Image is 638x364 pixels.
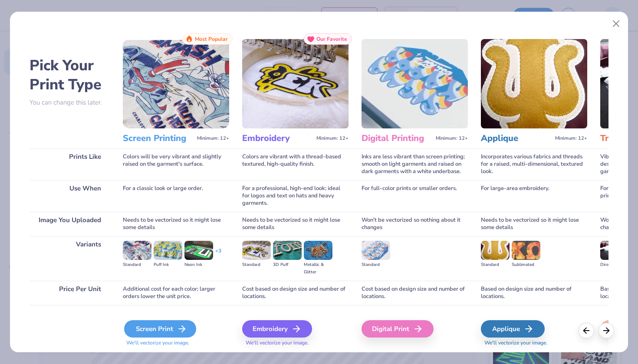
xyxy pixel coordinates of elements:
img: Puff Ink [154,241,182,260]
div: Needs to be vectorized so it might lose some details [123,212,229,236]
img: Neon Ink [184,241,213,260]
div: For full-color prints or smaller orders. [362,180,468,212]
img: Metallic & Glitter [304,241,332,260]
h3: Digital Printing [362,133,432,144]
div: + 3 [215,247,221,262]
div: For a professional, high-end look; ideal for logos and text on hats and heavy garments. [242,180,349,212]
h2: Pick Your Print Type [30,56,110,94]
div: Direct-to-film [600,261,629,269]
div: Embroidery [242,320,312,338]
div: Colors are vibrant with a thread-based textured, high-quality finish. [242,148,349,180]
div: Digital Print [362,320,434,338]
img: Embroidery [242,39,349,128]
div: Needs to be vectorized so it might lose some details [242,212,349,236]
h3: Applique [481,133,552,144]
div: Standard [242,261,271,269]
span: Minimum: 12+ [555,135,587,141]
span: We'll vectorize your image. [242,339,349,347]
div: For large-area embroidery. [481,180,587,212]
div: Variants [30,236,110,281]
img: Direct-to-film [600,241,629,260]
div: Metallic & Glitter [304,261,332,276]
img: Screen Printing [123,39,229,128]
span: We'll vectorize your image. [123,339,229,347]
h3: Screen Printing [123,133,194,144]
div: Additional cost for each color; larger orders lower the unit price. [123,281,229,305]
div: Based on design size and number of locations. [481,281,587,305]
button: Close [608,16,625,32]
img: 3D Puff [273,241,302,260]
div: Won't be vectorized so nothing about it changes [362,212,468,236]
img: Digital Printing [362,39,468,128]
div: Image You Uploaded [30,212,110,236]
div: Prints Like [30,148,110,180]
div: Incorporates various fabrics and threads for a raised, multi-dimensional, textured look. [481,148,587,180]
img: Standard [123,241,151,260]
div: Puff Ink [154,261,182,269]
span: We'll vectorize your image. [481,339,587,347]
div: 3D Puff [273,261,302,269]
div: Needs to be vectorized so it might lose some details [481,212,587,236]
div: Cost based on design size and number of locations. [362,281,468,305]
div: Colors will be very vibrant and slightly raised on the garment's surface. [123,148,229,180]
img: Standard [481,241,510,260]
div: Neon Ink [184,261,213,269]
div: Standard [123,261,151,269]
span: Minimum: 12+ [316,135,349,141]
img: Standard [362,241,390,260]
div: Screen Print [124,320,196,338]
div: Standard [481,261,510,269]
p: You can change this later. [30,99,110,106]
h3: Embroidery [242,133,313,144]
img: Sublimated [512,241,540,260]
img: Applique [481,39,587,128]
div: Applique [481,320,545,338]
span: Most Popular [195,36,228,42]
div: Sublimated [512,261,540,269]
div: Inks are less vibrant than screen printing; smooth on light garments and raised on dark garments ... [362,148,468,180]
div: For a classic look or large order. [123,180,229,212]
span: Minimum: 12+ [436,135,468,141]
div: Use When [30,180,110,212]
img: Standard [242,241,271,260]
span: Our Favorite [316,36,347,42]
div: Standard [362,261,390,269]
div: Cost based on design size and number of locations. [242,281,349,305]
span: Minimum: 12+ [197,135,229,141]
div: Price Per Unit [30,281,110,305]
